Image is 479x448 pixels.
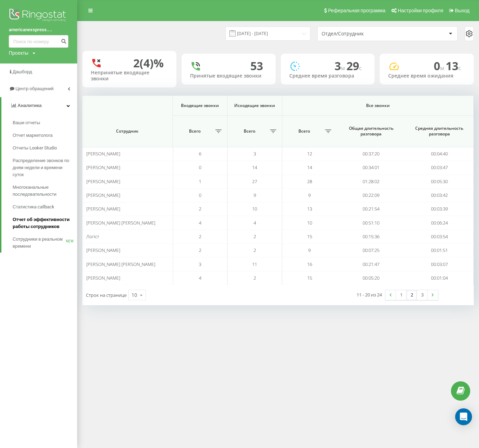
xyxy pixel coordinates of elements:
[398,8,443,13] span: Настройки профиля
[434,58,446,73] span: 0
[250,59,263,73] div: 53
[252,178,257,185] span: 27
[254,220,256,226] span: 4
[405,216,474,229] td: 00:06:24
[289,73,366,79] div: Среднее время разговора
[199,164,201,170] span: 0
[307,220,312,226] span: 10
[405,257,474,271] td: 00:03:07
[13,236,66,250] span: Сотрудники в реальном времени
[335,58,346,73] span: 3
[13,154,77,181] a: Распределение звонков по дням недели и времени суток
[359,64,362,72] span: c
[405,161,474,174] td: 00:03:47
[9,26,68,33] a: americanexspress....
[307,233,312,240] span: 15
[322,31,405,37] div: Отдел/Сотрудник
[133,56,164,70] div: 2 (4)%
[18,103,42,108] span: Аналитика
[254,275,256,281] span: 2
[307,178,312,185] span: 28
[405,271,474,285] td: 00:01:04
[199,275,201,281] span: 4
[91,70,168,82] div: Непринятые входящие звонки
[417,290,427,300] a: 3
[346,58,362,73] span: 29
[13,216,74,230] span: Отчет об эффективности работы сотрудников
[252,206,257,212] span: 10
[337,216,405,229] td: 00:51:10
[458,64,461,72] span: c
[328,8,385,13] span: Реферальная программа
[455,8,470,13] span: Выход
[344,126,399,136] span: Общая длительность разговора
[13,142,77,154] a: Отчеты Looker Studio
[86,292,127,298] span: Строк на странице
[405,188,474,202] td: 00:03:42
[405,202,474,216] td: 00:03:39
[131,292,137,299] div: 10
[13,213,77,233] a: Отчет об эффективности работы сотрудников
[405,230,474,243] td: 00:03:54
[254,233,256,240] span: 2
[86,275,120,281] span: [PERSON_NAME]
[9,35,68,48] input: Поиск по номеру
[13,119,40,126] span: Ваши отчеты
[231,128,268,134] span: Всего
[1,97,77,114] a: Аналитика
[337,202,405,216] td: 00:21:54
[254,151,256,157] span: 3
[337,161,405,174] td: 00:34:01
[337,271,405,285] td: 00:05:20
[9,7,68,25] img: Ringostat logo
[337,230,405,243] td: 00:15:36
[13,181,77,201] a: Многоканальные последовательности
[13,201,77,213] a: Статистика callback
[86,233,99,240] span: Логіст
[13,184,74,198] span: Многоканальные последовательности
[233,103,276,108] span: Исходящие звонки
[286,128,323,134] span: Всего
[13,157,74,178] span: Распределение звонков по дням недели и времени суток
[412,126,467,136] span: Средняя длительность разговора
[337,243,405,257] td: 00:07:25
[13,69,32,74] span: Дашборд
[13,203,54,210] span: Статистика callback
[86,220,155,226] span: [PERSON_NAME] [PERSON_NAME]
[254,192,256,198] span: 9
[178,103,221,108] span: Входящие звонки
[15,86,54,91] span: Центр обращений
[405,175,474,188] td: 00:05:30
[86,192,120,198] span: [PERSON_NAME]
[406,290,417,300] a: 2
[13,116,77,129] a: Ваши отчеты
[86,261,155,267] span: [PERSON_NAME] [PERSON_NAME]
[199,261,201,267] span: 3
[307,151,312,157] span: 12
[307,261,312,267] span: 16
[405,147,474,161] td: 00:04:40
[252,164,257,170] span: 14
[341,64,346,72] span: м
[307,206,312,212] span: 13
[86,247,120,253] span: [PERSON_NAME]
[446,58,461,73] span: 13
[9,49,28,56] div: Проекты
[199,178,201,185] span: 1
[357,291,382,298] div: 11 - 20 из 24
[199,220,201,226] span: 4
[86,164,120,170] span: [PERSON_NAME]
[252,261,257,267] span: 11
[337,257,405,271] td: 00:21:47
[405,243,474,257] td: 00:01:51
[86,206,120,212] span: [PERSON_NAME]
[396,290,406,300] a: 1
[199,151,201,157] span: 6
[199,247,201,253] span: 2
[176,128,213,134] span: Всего
[337,147,405,161] td: 00:37:20
[308,247,311,253] span: 9
[13,145,57,152] span: Отчеты Looker Studio
[90,128,165,134] span: Сотрудник
[254,247,256,253] span: 2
